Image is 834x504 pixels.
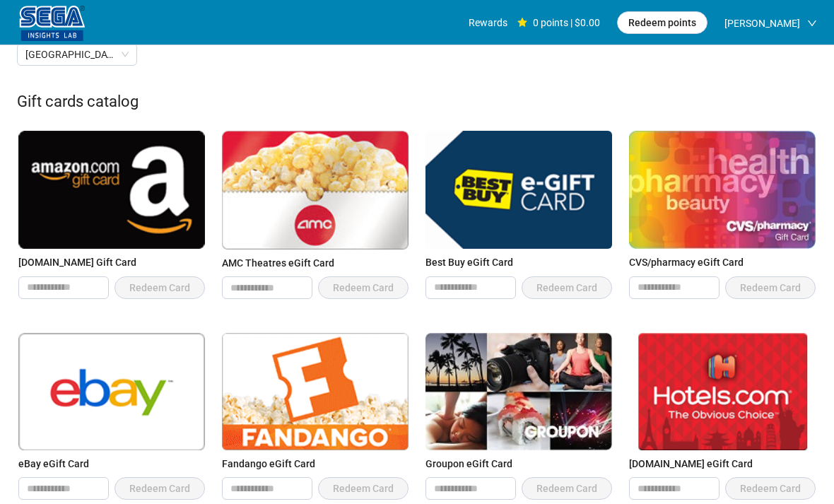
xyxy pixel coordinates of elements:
div: Fandango eGift Card [222,456,409,471]
div: [DOMAIN_NAME] eGift Card [629,456,816,471]
button: Redeem points [617,11,707,34]
div: Best Buy eGift Card [425,254,612,270]
div: [DOMAIN_NAME] Gift Card [18,254,205,270]
img: AMC Theatres eGift Card [222,131,409,250]
img: Groupon eGift Card [425,333,612,450]
img: Hotels.com eGift Card [629,333,816,450]
img: eBay eGift Card [18,333,205,450]
img: CVS/pharmacy eGift Card [629,131,816,248]
span: Redeem points [628,15,696,30]
div: Gift cards catalog [17,90,817,115]
img: Best Buy eGift Card [425,131,612,248]
div: CVS/pharmacy eGift Card [629,254,816,270]
div: AMC Theatres eGift Card [222,255,409,271]
span: [PERSON_NAME] [724,1,800,46]
span: star [517,18,527,28]
div: Groupon eGift Card [425,456,612,471]
span: down [807,18,817,28]
img: Fandango eGift Card [222,333,409,450]
div: eBay eGift Card [18,456,205,471]
span: United States [25,44,129,65]
img: Amazon.com Gift Card [18,131,205,248]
